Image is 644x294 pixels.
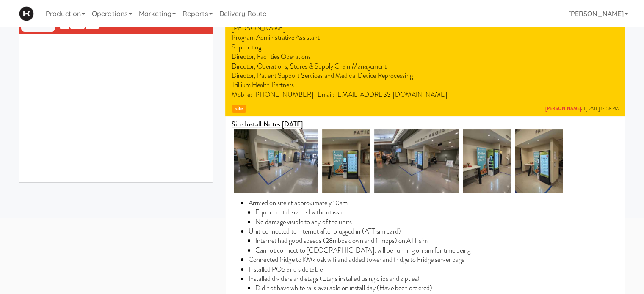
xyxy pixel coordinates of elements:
[515,129,563,193] img: xomrv35wc0wfekvjrvfn.jpg
[232,23,285,33] span: [PERSON_NAME]
[255,283,619,293] li: Did not have white rails available on install day (Have been ordered)
[19,6,34,21] img: Micromart
[322,129,370,193] img: e65jrcrb6ehb5qal1v3u.jpg
[232,119,303,129] u: Site Install Notes [DATE]
[463,129,511,193] img: ygh6n3qoalvlfkhlvpqs.jpg
[232,90,447,99] span: Mobile: [PHONE_NUMBER] | Email: [EMAIL_ADDRESS][DOMAIN_NAME]
[232,33,320,42] span: Program Administrative Assistant
[249,227,619,236] li: Unit connected to internet after plugged in (ATT sim card)
[255,208,619,217] li: Equipment delivered without issue
[249,198,619,208] li: Arrived on site at approximately 10am
[234,129,318,193] img: yb5tvg7sa7qmqzv4w0ka.jpg
[255,217,619,227] li: No damage visible to any of the units
[249,255,619,264] li: Connected fridge to KMkiosk wifi and added tower and fridge to Fridge server page
[232,71,413,80] span: Director, Patient Support Services and Medical Device Reprocessing
[545,106,619,112] span: at [DATE] 12:58 PM
[232,52,311,61] span: Director, Facilities Operations
[232,42,263,52] span: Supporting:
[232,61,387,71] span: Director, Operations, Stores & Supply Chain Management
[232,105,246,113] span: site
[374,129,459,193] img: bqsgpaiashn4gtlhepwb.jpg
[255,246,619,255] li: Cannot connect to [GEOGRAPHIC_DATA], will be running on sim for time being
[232,80,294,90] span: Trillium Health Partners
[249,265,619,274] li: Installed POS and side table
[545,105,581,112] a: [PERSON_NAME]
[249,274,619,283] li: Installed dividers and etags (Etags installed using clips and zipties)
[255,236,619,245] li: Internet had good speeds (28mbps down and 11mbps) on ATT sim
